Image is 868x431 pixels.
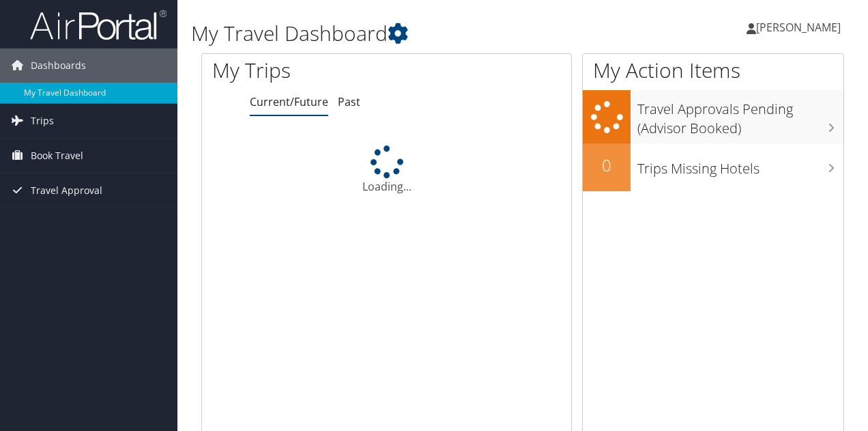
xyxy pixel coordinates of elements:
[202,145,571,195] div: Loading...
[31,139,83,173] span: Book Travel
[212,56,407,85] h1: My Trips
[583,143,843,191] a: 0Trips Missing Hotels
[756,20,841,35] span: [PERSON_NAME]
[30,9,167,41] img: airportal-logo.png
[31,173,102,208] span: Travel Approval
[583,154,631,177] h2: 0
[583,56,843,85] h1: My Action Items
[637,152,843,178] h3: Trips Missing Hotels
[191,19,633,48] h1: My Travel Dashboard
[250,94,328,109] a: Current/Future
[583,90,843,143] a: Travel Approvals Pending (Advisor Booked)
[637,93,843,138] h3: Travel Approvals Pending (Advisor Booked)
[338,94,360,109] a: Past
[31,104,54,138] span: Trips
[31,48,86,83] span: Dashboards
[747,7,854,48] a: [PERSON_NAME]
